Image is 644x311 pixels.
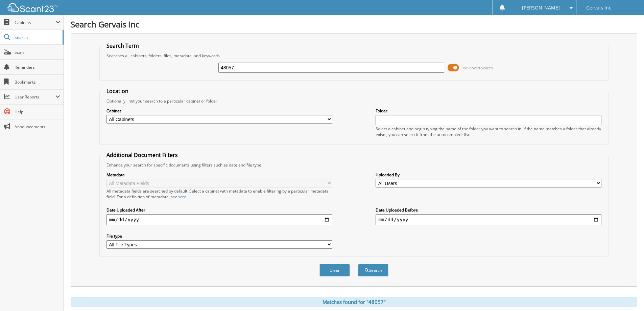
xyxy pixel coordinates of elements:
[106,233,332,239] label: File type
[376,126,601,137] div: Select a cabinet and begin typing the name of the folder you want to search in. If the name match...
[376,172,601,178] label: Uploaded By
[103,162,605,168] div: Enhance your search for specific documents using filters such as date and file type.
[463,65,493,70] span: Advanced Search
[15,94,55,100] span: User Reports
[15,109,60,115] span: Help
[586,6,611,10] span: Gervais Inc
[358,264,388,276] button: Search
[15,124,60,130] span: Announcements
[177,194,186,200] a: here
[376,207,601,213] label: Date Uploaded Before
[103,151,181,159] legend: Additional Document Filters
[522,6,560,10] span: [PERSON_NAME]
[106,207,332,213] label: Date Uploaded After
[106,214,332,225] input: start
[376,214,601,225] input: end
[319,264,350,276] button: Clear
[15,49,60,55] span: Scan
[15,35,59,40] span: Search
[7,3,57,12] img: scan123-logo-white.svg
[103,42,142,49] legend: Search Term
[103,98,605,104] div: Optionally limit your search to a particular cabinet or folder
[15,64,60,70] span: Reminders
[106,188,332,200] div: All metadata fields are searched by default. Select a cabinet with metadata to enable filtering b...
[103,53,605,59] div: Searches all cabinets, folders, files, metadata, and keywords
[15,20,55,25] span: Cabinets
[71,297,637,307] div: Matches found for "48057"
[376,108,601,114] label: Folder
[610,279,644,311] iframe: Chat Widget
[106,108,332,114] label: Cabinet
[103,87,132,95] legend: Location
[15,79,60,85] span: Bookmarks
[71,19,637,30] h1: Search Gervais Inc
[106,172,332,178] label: Metadata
